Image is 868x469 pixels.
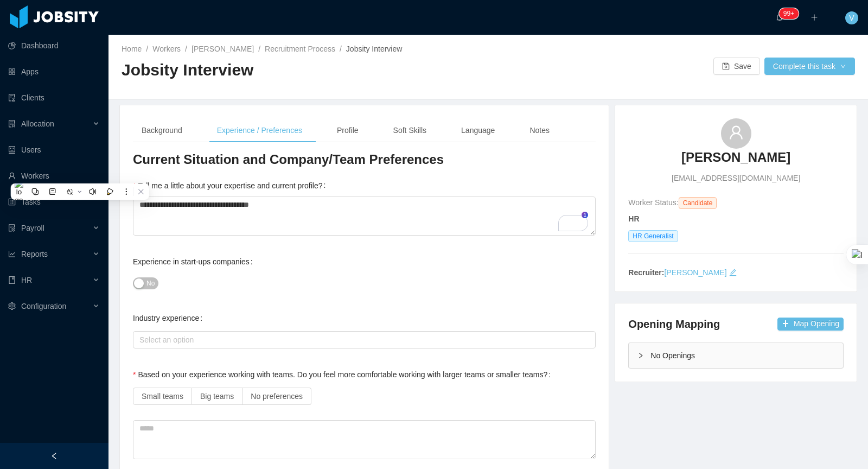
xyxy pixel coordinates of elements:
[133,181,330,190] label: Tell me a little about your expertise and current profile?
[8,165,100,187] a: icon: userWorkers
[779,8,799,19] sup: 908
[208,118,311,143] div: Experience / Preferences
[133,197,596,236] textarea: To enrich screen reader interactions, please activate Accessibility in Grammarly extension settings
[139,334,584,345] div: Select an option
[192,45,254,53] a: [PERSON_NAME]
[21,302,66,310] span: Configuration
[664,268,726,277] a: [PERSON_NAME]
[328,118,367,143] div: Profile
[8,87,100,109] a: icon: auditClients
[133,277,158,289] button: Experience in start-ups companies
[146,45,148,53] span: /
[776,14,783,21] i: icon: bell
[346,45,402,53] span: Jobsity Interview
[729,269,737,276] i: icon: edit
[385,118,435,143] div: Soft Skills
[265,45,335,53] a: Recruitment Process
[136,334,142,347] input: Industry experience
[849,11,854,24] span: V
[21,250,48,258] span: Reports
[21,119,54,128] span: Allocation
[251,392,303,401] span: No preferences
[146,278,155,289] span: No
[628,230,678,242] span: HR Generalist
[8,276,16,284] i: icon: book
[628,268,664,277] strong: Recruiter:
[810,14,818,21] i: icon: plus
[637,352,644,359] i: icon: right
[133,314,207,322] label: Industry experience
[713,58,760,75] button: icon: saveSave
[8,191,100,213] a: icon: profileTasks
[122,45,142,53] a: Home
[729,125,744,140] i: icon: user
[8,224,16,232] i: icon: file-protect
[122,59,488,81] h2: Jobsity Interview
[628,316,720,332] h4: Opening Mapping
[8,302,16,310] i: icon: setting
[452,118,503,143] div: Language
[133,370,555,379] label: Based on your experience working with teams. Do you feel more comfortable working with larger tea...
[185,45,187,53] span: /
[521,118,558,143] div: Notes
[133,257,257,266] label: Experience in start-ups companies
[628,198,678,207] span: Worker Status:
[21,276,32,284] span: HR
[629,343,843,368] div: icon: rightNo Openings
[681,149,790,173] a: [PERSON_NAME]
[258,45,260,53] span: /
[21,224,44,232] span: Payroll
[681,149,790,166] h3: [PERSON_NAME]
[679,197,717,209] span: Candidate
[8,120,16,128] i: icon: solution
[152,45,181,53] a: Workers
[8,35,100,56] a: icon: pie-chartDashboard
[8,250,16,258] i: icon: line-chart
[8,139,100,161] a: icon: robotUsers
[777,318,844,331] button: icon: plusMap Opening
[142,392,183,401] span: Small teams
[133,151,596,168] h3: Current Situation and Company/Team Preferences
[672,173,800,184] span: [EMAIL_ADDRESS][DOMAIN_NAME]
[628,214,639,223] strong: HR
[133,118,191,143] div: Background
[8,61,100,83] a: icon: appstoreApps
[764,58,855,75] button: Complete this taskicon: down
[200,392,234,401] span: Big teams
[340,45,342,53] span: /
